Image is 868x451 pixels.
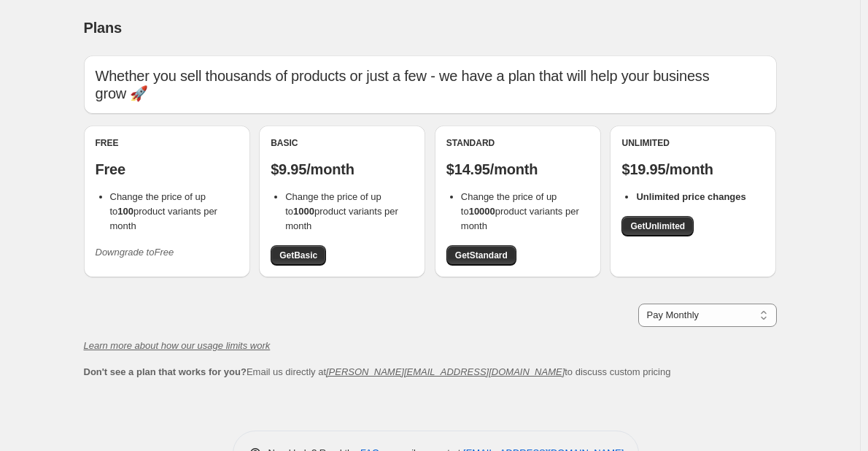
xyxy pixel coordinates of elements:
div: Unlimited [621,137,764,149]
span: Get Standard [455,250,508,261]
a: GetBasic [271,245,326,266]
span: Change the price of up to product variants per month [461,191,579,231]
p: $19.95/month [621,161,764,178]
a: [PERSON_NAME][EMAIL_ADDRESS][DOMAIN_NAME] [326,366,565,377]
a: GetStandard [446,245,516,266]
p: $9.95/month [271,161,414,178]
b: Unlimited price changes [636,191,745,202]
b: 1000 [293,206,314,217]
span: Email us directly at to discuss custom pricing [84,366,671,377]
b: 100 [117,206,133,217]
div: Basic [271,137,414,149]
p: $14.95/month [446,161,589,178]
p: Free [96,161,239,178]
div: Free [96,137,239,149]
a: GetUnlimited [621,216,694,236]
b: Don't see a plan that works for you? [84,366,247,377]
span: Change the price of up to product variants per month [285,191,398,231]
span: Get Unlimited [630,220,685,232]
button: Downgrade toFree [87,241,183,264]
span: Plans [84,20,122,36]
b: 10000 [469,206,495,217]
div: Standard [446,137,589,149]
span: Change the price of up to product variants per month [110,191,217,231]
span: Get Basic [279,250,317,261]
p: Whether you sell thousands of products or just a few - we have a plan that will help your busines... [96,67,765,102]
a: Learn more about how our usage limits work [84,340,271,351]
i: Downgrade to Free [96,247,174,258]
